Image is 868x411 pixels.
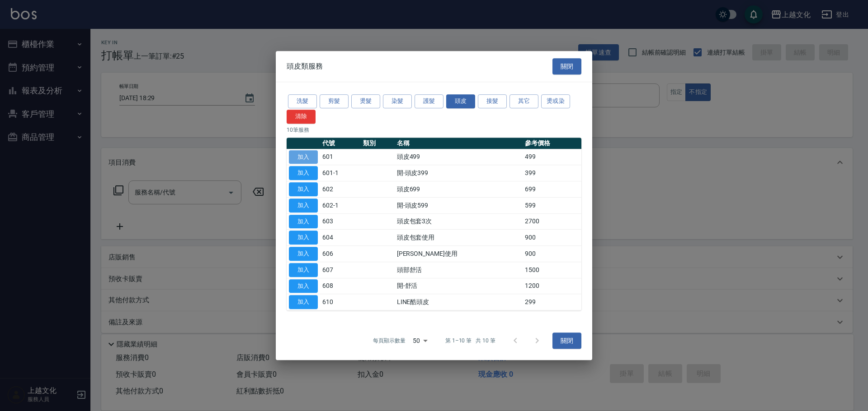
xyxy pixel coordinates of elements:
th: 代號 [320,138,361,149]
button: 頭皮 [446,94,475,108]
td: 399 [523,165,581,181]
button: 接髮 [478,94,507,108]
p: 10 筆服務 [287,126,581,134]
button: 加入 [289,231,318,245]
p: 每頁顯示數量 [373,337,406,345]
td: 開-頭皮399 [395,165,523,181]
button: 燙或染 [541,94,570,108]
td: 開-頭皮599 [395,197,523,213]
p: 第 1–10 筆 共 10 筆 [445,337,495,345]
button: 染髮 [383,94,412,108]
button: 剪髮 [320,94,349,108]
td: 頭部舒活 [395,262,523,278]
td: LINE酷頭皮 [395,294,523,310]
td: 601 [320,149,361,165]
button: 加入 [289,279,318,293]
th: 類別 [361,138,395,149]
td: 610 [320,294,361,310]
td: 606 [320,246,361,262]
td: 900 [523,246,581,262]
button: 護髮 [415,94,443,108]
button: 加入 [289,295,318,309]
button: 關閉 [552,332,581,349]
td: 602 [320,181,361,198]
td: 頭皮包套使用 [395,230,523,246]
td: [PERSON_NAME]使用 [395,246,523,262]
button: 加入 [289,199,318,212]
th: 參考價格 [523,138,581,149]
td: 開-舒活 [395,278,523,294]
td: 1200 [523,278,581,294]
button: 加入 [289,215,318,229]
td: 599 [523,197,581,213]
button: 關閉 [552,58,581,75]
th: 名稱 [395,138,523,149]
td: 299 [523,294,581,310]
button: 清除 [287,110,316,124]
td: 699 [523,181,581,198]
td: 1500 [523,262,581,278]
span: 頭皮類服務 [287,62,323,71]
div: 50 [409,328,431,353]
td: 602-1 [320,197,361,213]
td: 頭皮包套3次 [395,213,523,230]
button: 加入 [289,150,318,164]
button: 燙髮 [351,94,380,108]
button: 其它 [509,94,538,108]
td: 2700 [523,213,581,230]
button: 加入 [289,263,318,277]
td: 601-1 [320,165,361,181]
td: 607 [320,262,361,278]
button: 加入 [289,247,318,261]
td: 603 [320,213,361,230]
button: 加入 [289,182,318,196]
td: 499 [523,149,581,165]
td: 604 [320,230,361,246]
button: 洗髮 [288,94,317,108]
td: 頭皮499 [395,149,523,165]
td: 頭皮699 [395,181,523,198]
td: 900 [523,230,581,246]
button: 加入 [289,166,318,180]
td: 608 [320,278,361,294]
